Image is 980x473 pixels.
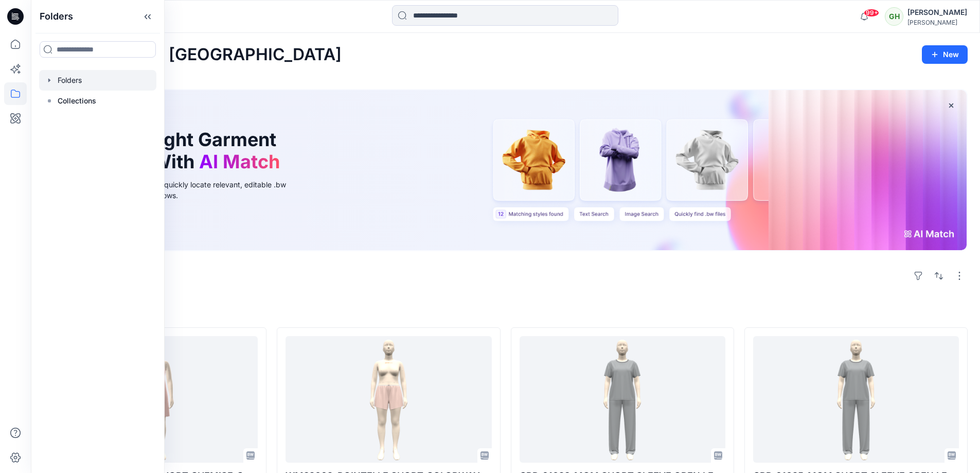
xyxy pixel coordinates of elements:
[907,6,967,19] div: [PERSON_NAME]
[69,179,300,201] div: Use text or image search to quickly locate relevant, editable .bw files for faster design workflows.
[885,7,903,26] div: GH
[753,336,959,463] a: GRP-01625-MOM SHORT SLEEVE OPEN LEG_DEV
[520,336,725,463] a: GRP-01623-MOM SHORT SLEEVE OPEN LEG_DEV
[922,45,968,64] button: New
[907,19,967,26] div: [PERSON_NAME]
[199,150,280,173] span: AI Match
[43,305,968,317] h4: Styles
[286,336,491,463] a: WM32602_POINTELLE SHORT_COLORWAY
[69,129,285,173] h1: Find the Right Garment Instantly With
[58,95,96,107] p: Collections
[864,9,879,17] span: 99+
[43,45,342,64] h2: Welcome back, [GEOGRAPHIC_DATA]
